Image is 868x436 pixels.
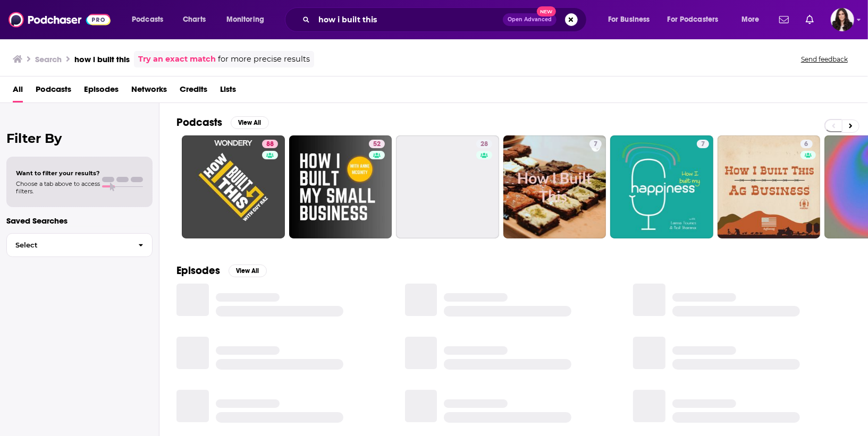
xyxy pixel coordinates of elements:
p: Saved Searches [6,216,153,226]
a: 6 [800,140,813,148]
button: open menu [661,11,734,28]
a: Episodes [84,81,119,102]
a: Podcasts [36,81,71,102]
a: 88 [262,140,278,148]
a: PodcastsView All [176,116,269,129]
a: Credits [180,81,207,102]
button: Open AdvancedNew [503,13,557,26]
a: 6 [718,135,821,238]
span: 28 [481,139,488,150]
span: Open Advanced [508,17,552,22]
button: View All [231,116,269,129]
span: For Podcasters [668,12,719,27]
button: Send feedback [798,55,851,64]
span: Logged in as RebeccaShapiro [831,8,854,31]
button: open menu [124,11,177,28]
img: Podchaser - Follow, Share and Rate Podcasts [9,10,111,30]
a: 52 [289,135,392,238]
span: Monitoring [226,12,264,27]
span: Podcasts [132,12,163,27]
div: Search podcasts, credits, & more... [295,7,597,32]
button: open menu [601,11,663,28]
a: 7 [503,135,606,238]
a: Lists [220,81,236,102]
span: For Business [608,12,650,27]
button: Show profile menu [831,8,854,31]
span: 6 [805,139,808,150]
a: EpisodesView All [176,264,267,277]
button: Select [6,233,153,257]
span: for more precise results [218,53,310,65]
span: 52 [373,139,381,150]
a: 7 [589,140,602,148]
button: open menu [219,11,278,28]
button: View All [229,264,267,277]
h2: Podcasts [176,116,222,129]
button: open menu [734,11,773,28]
a: 52 [369,140,385,148]
span: Want to filter your results? [16,169,100,177]
h3: how i built this [74,54,130,64]
input: Search podcasts, credits, & more... [314,11,503,28]
span: Charts [183,12,206,27]
span: Choose a tab above to access filters. [16,180,100,195]
span: 88 [266,139,274,150]
span: 7 [701,139,705,150]
h2: Episodes [176,264,220,277]
h2: Filter By [6,131,153,146]
span: More [741,12,760,27]
img: User Profile [831,8,854,31]
span: Select [7,242,130,249]
span: 7 [594,139,597,150]
a: Charts [176,11,212,28]
a: 28 [396,135,499,238]
a: Show notifications dropdown [775,11,793,29]
a: 7 [697,140,709,148]
a: All [13,81,23,102]
a: 28 [476,140,492,148]
span: New [537,6,556,16]
a: 88 [182,135,285,238]
a: Networks [131,81,167,102]
a: 7 [610,135,713,238]
a: Try an exact match [138,53,216,65]
a: Show notifications dropdown [802,11,818,29]
h3: Search [35,54,62,64]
